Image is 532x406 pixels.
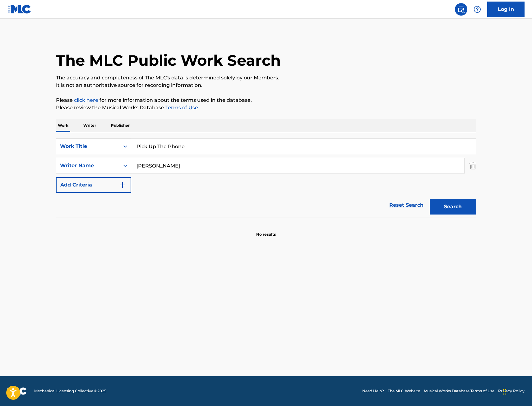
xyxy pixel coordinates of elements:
[487,2,525,17] a: Log In
[56,51,281,70] h1: The MLC Public Work Search
[498,388,525,394] a: Privacy Policy
[74,97,98,103] a: click here
[60,162,116,169] div: Writer Name
[362,388,384,394] a: Need Help?
[34,388,106,394] span: Mechanical Licensing Collective © 2025
[501,376,532,406] iframe: Chat Widget
[56,119,70,132] p: Work
[424,388,494,394] a: Musical Works Database Terms of Use
[471,3,483,16] div: Help
[60,143,116,150] div: Work Title
[7,387,27,395] img: logo
[56,97,476,104] p: Please for more information about the terms used in the database.
[430,199,476,215] button: Search
[164,105,198,111] a: Terms of Use
[119,181,126,189] img: 9d2ae6d4665cec9f34b9.svg
[503,382,507,401] div: Drag
[56,177,131,193] button: Add Criteria
[109,119,132,132] p: Publisher
[455,3,467,16] a: Public Search
[474,6,481,13] img: help
[56,139,476,218] form: Search Form
[470,158,476,173] img: Delete Criterion
[386,198,427,212] a: Reset Search
[256,224,276,237] p: No results
[7,5,31,14] img: MLC Logo
[388,388,420,394] a: The MLC Website
[56,82,476,89] p: It is not an authoritative source for recording information.
[56,104,476,111] p: Please review the Musical Works Database
[457,6,465,13] img: search
[81,119,98,132] p: Writer
[56,74,476,82] p: The accuracy and completeness of The MLC's data is determined solely by our Members.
